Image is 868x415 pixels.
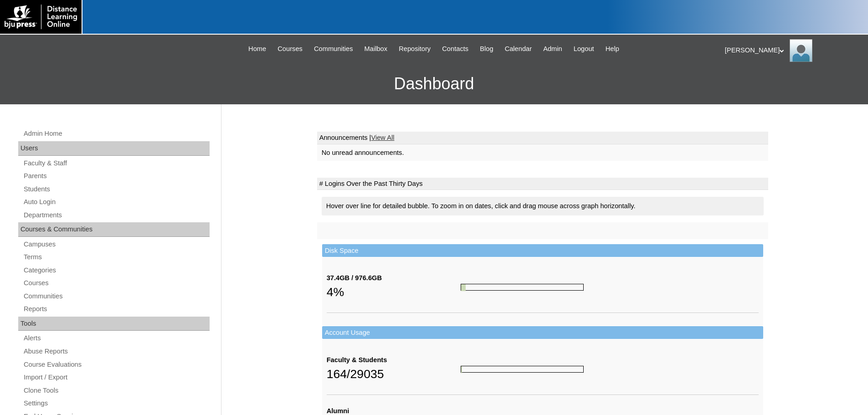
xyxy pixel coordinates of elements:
div: 4% [327,283,461,301]
a: Faculty & Staff [23,158,210,169]
span: Home [248,44,266,54]
a: Help [601,44,624,54]
a: Departments [23,210,210,221]
a: Categories [23,265,210,276]
div: Hover over line for detailed bubble. To zoom in on dates, click and drag mouse across graph horiz... [322,197,764,215]
span: Communities [314,44,353,54]
span: Blog [480,44,493,54]
a: Blog [475,44,498,54]
div: Users [18,141,210,156]
a: Clone Tools [23,385,210,396]
a: Calendar [500,44,536,54]
a: Course Evaluations [23,359,210,370]
span: Mailbox [365,44,388,54]
a: Reports [23,303,210,315]
span: Courses [277,44,303,54]
span: Logout [574,44,594,54]
div: 37.4GB / 976.6GB [327,273,461,283]
span: Help [606,44,619,54]
a: Parents [23,170,210,182]
span: Repository [399,44,431,54]
span: Calendar [505,44,532,54]
div: [PERSON_NAME] [725,39,859,62]
div: Courses & Communities [18,222,210,237]
span: Admin [543,44,562,54]
a: Settings [23,398,210,409]
td: Disk Space [322,244,763,257]
a: Campuses [23,239,210,250]
td: No unread announcements. [317,144,768,161]
a: Communities [23,291,210,302]
div: 164/29035 [327,365,461,383]
a: Admin Home [23,128,210,139]
a: Logout [569,44,599,54]
a: Home [244,44,271,54]
a: View All [371,134,394,141]
div: Tools [18,317,210,331]
td: Announcements | [317,132,768,144]
a: Auto Login [23,196,210,208]
a: Courses [273,44,307,54]
a: Admin [539,44,567,54]
div: Faculty & Students [327,355,461,365]
a: Abuse Reports [23,346,210,357]
td: Account Usage [322,326,763,339]
a: Repository [394,44,435,54]
img: logo-white.png [5,5,77,29]
a: Students [23,184,210,195]
a: Contacts [437,44,473,54]
a: Courses [23,277,210,289]
span: Contacts [442,44,468,54]
a: Alerts [23,333,210,344]
a: Mailbox [360,44,392,54]
td: # Logins Over the Past Thirty Days [317,178,768,190]
a: Communities [309,44,358,54]
img: Pam Miller / Distance Learning Online Staff [790,39,812,62]
a: Terms [23,251,210,263]
h3: Dashboard [5,63,863,104]
a: Import / Export [23,372,210,383]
